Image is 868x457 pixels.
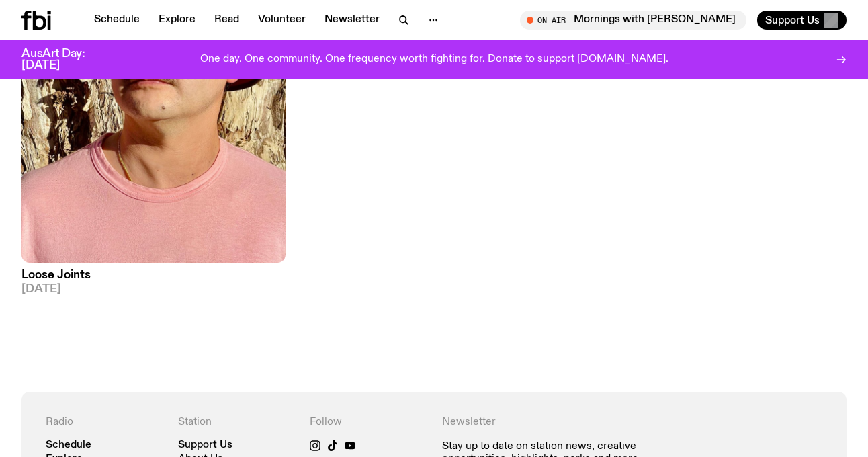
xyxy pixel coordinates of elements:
button: On AirMornings with [PERSON_NAME] [520,11,746,30]
h3: Loose Joints [21,269,286,281]
h4: Follow [310,416,426,429]
a: Schedule [46,440,91,450]
a: Support Us [178,440,232,450]
p: One day. One community. One frequency worth fighting for. Donate to support [DOMAIN_NAME]. [200,54,668,66]
span: [DATE] [21,284,286,295]
button: Support Us [757,11,847,30]
h4: Station [178,416,294,429]
h4: Newsletter [442,416,690,429]
a: Newsletter [316,11,388,30]
a: Read [206,11,247,30]
a: Loose Joints[DATE] [21,263,286,295]
a: Explore [150,11,204,30]
h3: AusArt Day: [DATE] [21,48,107,71]
a: Schedule [86,11,148,30]
a: Volunteer [250,11,314,30]
h4: Radio [46,416,162,429]
span: Support Us [765,14,820,26]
